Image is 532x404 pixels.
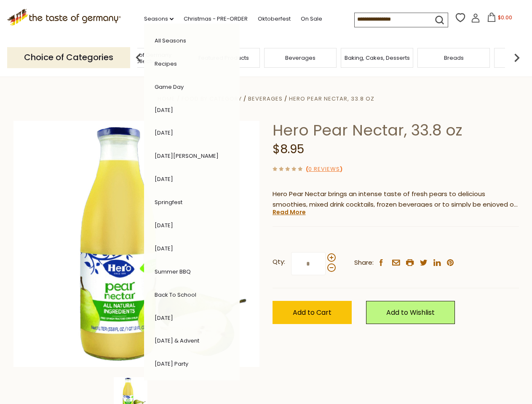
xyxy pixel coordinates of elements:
[155,60,177,68] a: Recipes
[354,258,374,268] span: Share:
[155,175,173,183] a: [DATE]
[144,14,174,24] a: Seasons
[273,121,519,140] h1: Hero Pear Nectar, 33.8 oz
[155,291,196,299] a: Back to School
[285,55,315,61] a: Beverages
[273,208,306,216] a: Read More
[258,14,291,24] a: Oktoberfest
[184,14,248,24] a: Christmas - PRE-ORDER
[155,221,173,229] a: [DATE]
[155,83,184,91] a: Game Day
[155,314,173,322] a: [DATE]
[444,55,464,61] a: Breads
[366,301,455,324] a: Add to Wishlist
[155,152,219,160] a: [DATE][PERSON_NAME]
[306,165,342,173] span: ( )
[155,360,188,368] a: [DATE] Party
[155,129,173,137] a: [DATE]
[345,55,410,61] a: Baking, Cakes, Desserts
[155,37,186,45] a: All Seasons
[293,308,331,317] span: Add to Cart
[130,49,147,66] img: previous arrow
[308,165,340,174] a: 0 Reviews
[273,141,304,157] span: $8.95
[248,95,283,103] a: Beverages
[482,13,518,25] button: $0.00
[155,268,191,276] a: Summer BBQ
[13,121,260,367] img: Hero Pear Nectar, 33.8 oz
[301,14,322,24] a: On Sale
[273,257,285,267] strong: Qty:
[273,189,519,210] p: Hero Pear Nectar brings an intense taste of fresh pears to delicious smoothies, mixed drink cockt...
[7,47,130,68] p: Choice of Categories
[289,95,374,103] a: Hero Pear Nectar, 33.8 oz
[155,245,173,252] a: [DATE]
[508,49,525,66] img: next arrow
[155,106,173,114] a: [DATE]
[155,198,182,206] a: Springfest
[273,301,352,324] button: Add to Cart
[155,337,199,345] a: [DATE] & Advent
[498,14,512,21] span: $0.00
[291,252,326,275] input: Qty:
